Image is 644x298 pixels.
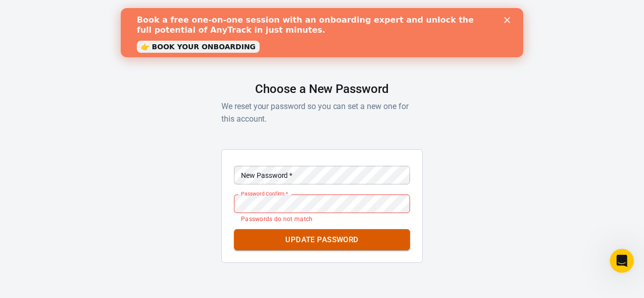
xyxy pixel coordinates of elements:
button: Update Password [234,229,410,250]
div: Close [383,9,393,15]
h1: Choose a New Password [255,82,389,96]
iframe: Intercom live chat banner [121,8,523,57]
label: Password Confirm [241,190,288,197]
iframe: Intercom live chat [610,249,634,273]
p: We reset your password so you can set a new one for this account. [221,100,423,125]
p: Passwords do not match [241,215,403,223]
